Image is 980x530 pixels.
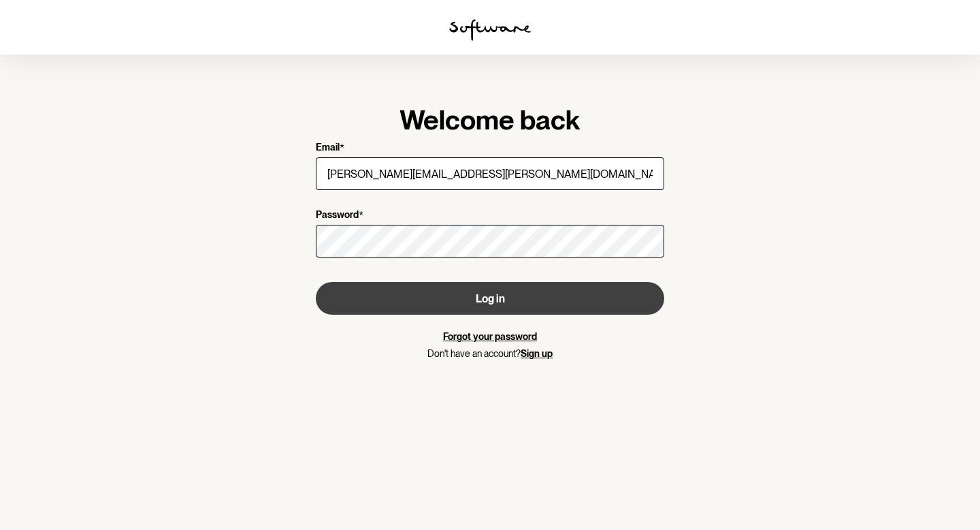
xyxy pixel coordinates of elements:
[316,209,359,222] p: Password
[316,348,664,360] p: Don't have an account?
[443,331,537,342] a: Forgot your password
[316,142,340,155] p: Email
[449,19,531,41] img: software logo
[316,282,664,315] button: Log in
[521,348,553,359] a: Sign up
[316,104,664,136] h1: Welcome back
